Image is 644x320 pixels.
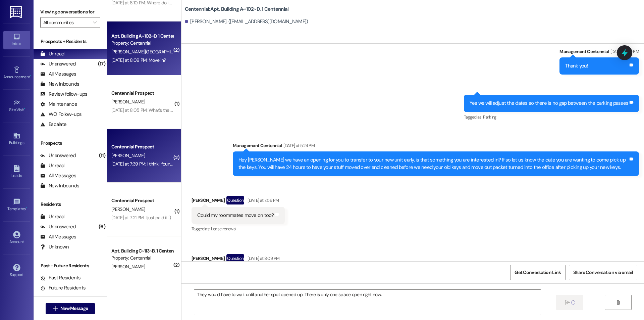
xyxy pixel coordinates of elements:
[111,99,145,105] span: [PERSON_NAME]
[211,226,236,232] span: Lease renewal
[565,62,588,70] div: Thank you!
[111,247,173,255] div: Apt. Building C~113~B, 1 Centennial
[40,182,79,189] div: New Inbounds
[470,100,629,107] div: Yes we will adjust the dates so there is no gap between the parking passes
[40,71,76,78] div: All Messages
[192,224,285,234] div: Tagged as:
[559,48,639,57] div: Management Centennial
[615,300,621,305] i: 
[40,7,100,17] label: Viewing conversations for
[3,97,30,115] a: Site Visit •
[43,17,90,28] input: All communities
[111,264,145,270] span: [PERSON_NAME]
[40,284,86,291] div: Future Residents
[111,57,166,63] div: [DATE] at 8:09 PM: Move in?
[34,38,107,45] div: Prospects + Residents
[233,142,639,151] div: Management Centennial
[30,74,31,78] span: •
[565,300,570,305] i: 
[573,269,633,276] span: Share Conversation via email
[282,142,315,149] div: [DATE] at 5:24 PM
[111,49,187,55] span: [PERSON_NAME][GEOGRAPHIC_DATA]
[111,215,171,221] div: [DATE] at 7:21 PM: I just paid it :)
[40,213,64,220] div: Unread
[192,254,279,265] div: [PERSON_NAME]
[226,254,244,263] div: Question
[60,305,88,312] span: New Message
[40,50,64,57] div: Unread
[53,306,58,311] i: 
[510,265,565,280] button: Get Conversation Link
[40,81,79,88] div: New Inbounds
[111,272,208,278] div: [DATE] at 6:28 PM: Thank you for the offer though!
[111,161,445,167] div: [DATE] at 7:39 PM: I think I found it. Also [PERSON_NAME] [PERSON_NAME] (#115-C) will need a park...
[246,197,279,204] div: [DATE] at 7:56 PM
[515,269,561,276] span: Get Conversation Link
[238,156,628,171] div: Hey [PERSON_NAME] we have an opening for you to transfer to your new unit early, is that somethin...
[246,255,279,262] div: [DATE] at 8:09 PM
[40,111,82,118] div: WO Follow-ups
[40,223,76,230] div: Unanswered
[24,106,25,111] span: •
[34,201,107,208] div: Residents
[40,91,87,98] div: Review follow-ups
[34,140,107,147] div: Prospects
[40,274,81,281] div: Past Residents
[111,197,173,204] div: Centennial Prospect
[40,152,76,159] div: Unanswered
[3,229,30,247] a: Account
[569,265,637,280] button: Share Conversation via email
[111,152,145,158] span: [PERSON_NAME]
[194,290,540,315] textarea: They would have to wait until another spot opened up. There is only one space open right now.
[185,18,308,25] div: [PERSON_NAME]. ([EMAIL_ADDRESS][DOMAIN_NAME])
[192,196,285,207] div: [PERSON_NAME]
[3,163,30,181] a: Leads
[40,60,76,67] div: Unanswered
[111,33,173,40] div: Apt. Building A~102~D, 1 Centennial
[40,162,64,169] div: Unread
[40,233,76,240] div: All Messages
[40,121,66,128] div: Escalate
[464,112,639,122] div: Tagged as:
[3,31,30,49] a: Inbox
[111,107,188,113] div: [DATE] at 8:05 PM: What's the website?
[3,196,30,214] a: Templates •
[609,48,639,55] div: [DATE] 12:00 PM
[40,243,69,250] div: Unknown
[96,59,107,69] div: (17)
[34,262,107,269] div: Past + Future Residents
[40,101,77,108] div: Maintenance
[111,206,145,212] span: [PERSON_NAME]
[197,212,274,219] div: Could my roommates move on too?
[3,130,30,148] a: Buildings
[226,196,244,204] div: Question
[26,205,27,210] span: •
[97,150,107,161] div: (11)
[93,20,97,25] i: 
[10,6,23,18] img: ResiDesk Logo
[111,90,173,97] div: Centennial Prospect
[97,222,107,232] div: (6)
[483,114,496,120] span: Parking
[111,255,173,262] div: Property: Centennial
[46,303,95,314] button: New Message
[111,143,173,150] div: Centennial Prospect
[40,172,76,179] div: All Messages
[3,262,30,280] a: Support
[111,40,173,47] div: Property: Centennial
[185,6,289,13] b: Centennial: Apt. Building A~102~D, 1 Centennial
